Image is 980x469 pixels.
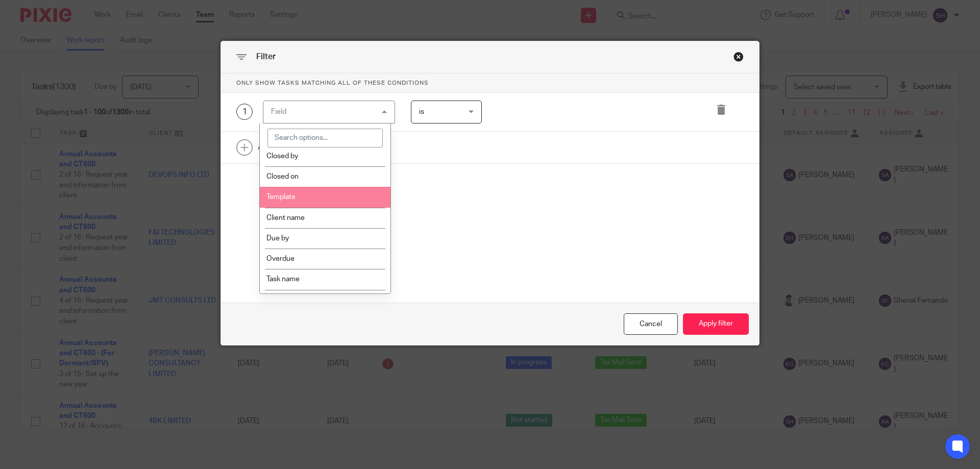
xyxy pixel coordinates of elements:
div: 1 [236,104,253,120]
span: is [419,108,424,115]
li: Client fields [265,291,386,312]
input: Search options... [267,129,383,148]
p: Only show tasks matching all of these conditions [221,73,759,93]
div: Field [271,108,286,115]
div: Close this dialog window [733,52,744,62]
li: Closed on [260,166,391,187]
li: Due by [260,228,391,249]
button: Apply filter [683,313,749,335]
div: Close this dialog window [624,313,678,335]
li: Template [260,187,391,207]
li: Overdue [260,249,391,269]
span: Filter [256,53,276,61]
li: Client name [260,208,391,228]
li: Closed by [260,146,391,166]
li: Task name [260,269,391,289]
